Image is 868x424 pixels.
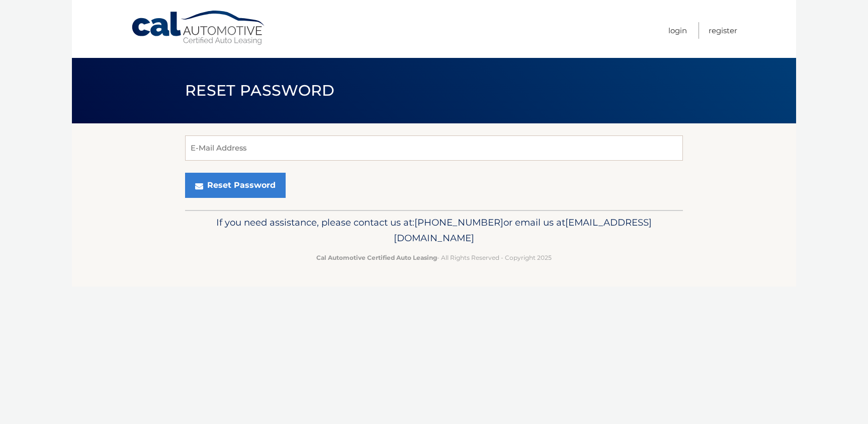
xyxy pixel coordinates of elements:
[709,22,737,39] a: Register
[185,81,334,100] span: Reset Password
[185,173,286,198] button: Reset Password
[316,254,437,261] strong: Cal Automotive Certified Auto Leasing
[192,252,676,263] p: - All Rights Reserved - Copyright 2025
[668,22,687,39] a: Login
[192,215,676,247] p: If you need assistance, please contact us at: or email us at
[414,217,503,228] span: [PHONE_NUMBER]
[131,10,267,46] a: Cal Automotive
[185,135,683,161] input: E-Mail Address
